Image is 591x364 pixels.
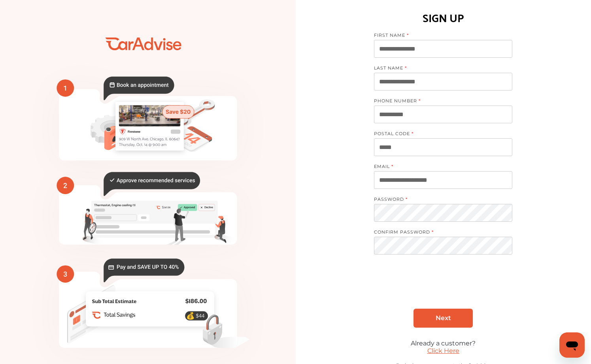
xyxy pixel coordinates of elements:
[436,314,451,322] span: Next
[423,8,464,26] h1: SIGN UP
[186,311,194,320] text: 💰
[374,65,504,73] label: LAST NAME
[374,164,504,171] label: EMAIL
[374,32,504,40] label: FIRST NAME
[374,196,504,204] label: PASSWORD
[374,131,504,138] label: POSTAL CODE
[414,309,473,328] a: Next
[374,229,504,237] label: CONFIRM PASSWORD
[427,347,459,355] a: Click Here
[374,98,504,106] label: PHONE NUMBER
[559,332,585,358] iframe: Button to launch messaging window
[383,272,503,303] iframe: reCAPTCHA
[374,339,512,347] div: Already a customer?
